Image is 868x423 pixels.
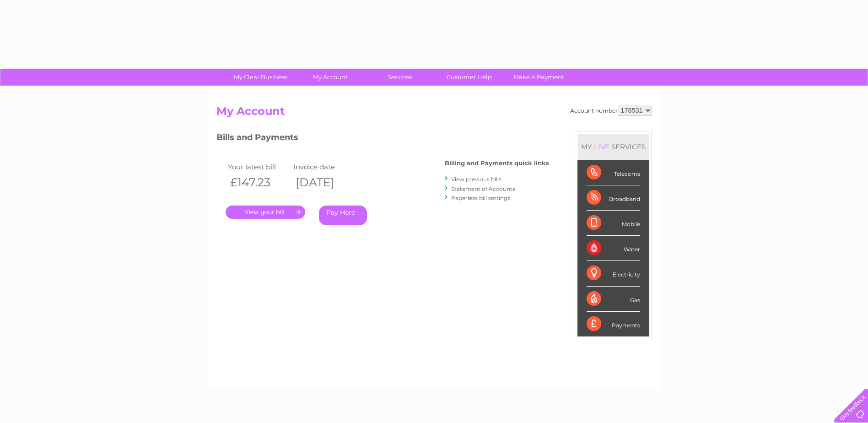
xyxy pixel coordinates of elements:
[587,261,640,286] div: Electricity
[431,69,507,86] a: Customer Help
[362,69,437,86] a: Services
[451,176,501,183] a: View previous bills
[291,161,357,173] td: Invoice date
[292,69,368,86] a: My Account
[451,195,510,201] a: Paperless bill settings
[291,173,357,192] th: [DATE]
[587,211,640,236] div: Mobile
[451,185,515,192] a: Statement of Accounts
[223,69,298,86] a: My Clear Business
[592,142,611,151] div: LIVE
[570,105,652,116] div: Account number
[587,236,640,261] div: Water
[445,160,549,167] h4: Billing and Payments quick links
[226,173,291,192] th: £147.23
[587,160,640,185] div: Telecoms
[577,134,649,160] div: MY SERVICES
[587,185,640,211] div: Broadband
[501,69,577,86] a: Make A Payment
[226,206,305,219] a: .
[216,131,549,147] h3: Bills and Payments
[216,105,652,122] h2: My Account
[319,206,367,225] a: Pay Here
[226,161,291,173] td: Your latest bill
[587,287,640,312] div: Gas
[587,312,640,336] div: Payments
